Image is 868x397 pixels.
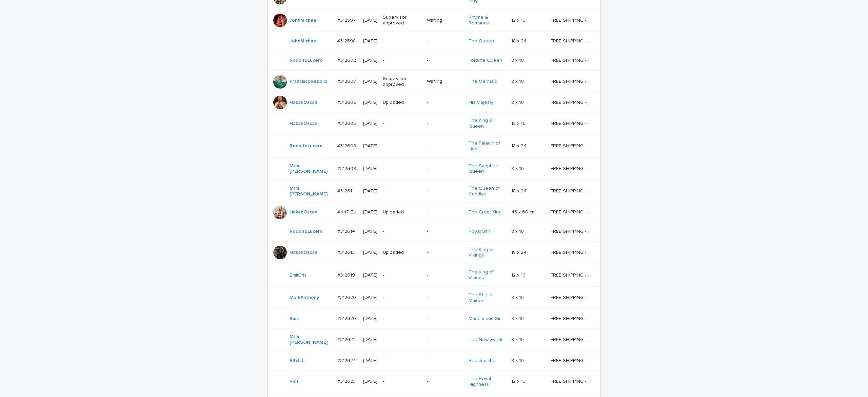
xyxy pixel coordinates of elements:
[511,142,528,149] p: 18 x 24
[268,93,600,112] tr: HakanOzcan #312606#312606 [DATE]Uploaded-His Majesty 8 x 108 x 10 FREE SHIPPING - preview in 1-2 ...
[363,121,377,127] p: [DATE]
[337,142,358,149] p: #312609
[290,38,317,44] a: JohnMichael
[383,316,421,322] p: -
[268,203,600,222] tr: HakanOzcan #4471EU#4471EU [DATE]Uploaded-The Great King 45 x 60 cm45 x 60 cm FREE SHIPPING - prev...
[511,336,525,343] p: 8 x 10
[469,163,506,175] a: The Sapphire Queen
[337,271,356,278] p: #312619
[551,77,591,84] p: FREE SHIPPING - preview in 1-2 business days, after your approval delivery will take 5-10 b.d.
[511,271,527,278] p: 12 x 16
[290,358,304,364] a: Ritch L
[427,58,463,63] p: -
[551,248,591,256] p: FREE SHIPPING - preview in 1-2 business days, after your approval delivery will take 5-10 b.d.
[337,56,357,63] p: #312602
[337,315,357,322] p: #312620
[290,295,319,301] a: MarkAnthony
[427,316,463,322] p: -
[268,157,600,180] tr: Mrm [PERSON_NAME] #312608#312608 [DATE]--The Sapphire Queen 8 x 108 x 10 FREE SHIPPING - preview ...
[427,166,463,172] p: -
[427,295,463,301] p: -
[363,358,377,364] p: [DATE]
[469,209,501,215] a: The Great King
[469,229,490,234] a: Royal Sith
[290,250,317,256] a: HakanOzcan
[290,316,299,322] a: Riqs
[363,143,377,149] p: [DATE]
[363,166,377,172] p: [DATE]
[383,38,421,44] p: -
[337,187,355,194] p: #312611
[469,337,504,343] a: The Newlyweds
[290,379,299,384] a: Riqs
[427,121,463,127] p: -
[511,37,528,44] p: 18 x 24
[511,294,525,301] p: 8 x 10
[469,38,494,44] a: The Queen
[551,165,591,172] p: FREE SHIPPING - preview in 1-2 business days, after your approval delivery will take 5-10 b.d.
[469,100,493,106] a: His Majesty
[363,188,377,194] p: [DATE]
[268,351,600,371] tr: Ritch L #312624#312624 [DATE]--Beastmaster 8 x 108 x 10 FREE SHIPPING - preview in 1-2 business d...
[337,227,356,234] p: #312614
[427,18,463,23] p: Waiting
[383,229,421,234] p: -
[337,77,357,84] p: #312607
[469,269,506,281] a: The King of Vikings
[427,100,463,106] p: -
[268,9,600,32] tr: JohnMichael #312597#312597 [DATE]Supervisor approvedWaitingRhyme & Romance 12 x 1612 x 16 FREE SH...
[551,315,591,322] p: FREE SHIPPING - preview in 1-2 business days, after your approval delivery will take 5-10 b.d.
[427,272,463,278] p: -
[551,294,591,301] p: FREE SHIPPING - preview in 1-2 business days, after your approval delivery will take 5-10 b.d.
[383,100,421,106] p: Uploaded
[337,16,357,23] p: #312597
[290,100,317,106] a: HakanOzcan
[383,358,421,364] p: -
[363,272,377,278] p: [DATE]
[551,187,591,194] p: FREE SHIPPING - preview in 1-2 business days, after your approval delivery will take 5-10 b.d.
[290,272,307,278] a: EmilCris
[383,209,421,215] p: Uploaded
[551,377,591,384] p: FREE SHIPPING - preview in 1-2 business days, after your approval delivery will take 5-10 b.d.
[511,187,528,194] p: 18 x 24
[337,377,357,384] p: #312623
[551,98,591,106] p: FREE SHIPPING - preview in 1-2 business days, after your approval delivery will take 5-10 b.d.
[511,165,525,172] p: 8 x 10
[383,76,421,88] p: Supervisor approved
[337,248,356,256] p: #312613
[290,143,323,149] a: RodolfoLucero
[427,209,463,215] p: -
[383,166,421,172] p: -
[383,188,421,194] p: -
[268,222,600,241] tr: RodolfoLucero #312614#312614 [DATE]--Royal Sith 8 x 108 x 10 FREE SHIPPING - preview in 1-2 busin...
[268,286,600,309] tr: MarkAnthony #312620#312620 [DATE]--The Shield Maiden 8 x 108 x 10 FREE SHIPPING - preview in 1-2 ...
[383,295,421,301] p: -
[337,357,357,364] p: #312624
[469,358,496,364] a: Beastmaster
[469,118,506,129] a: The King & Queen
[268,180,600,203] tr: Mrm [PERSON_NAME] #312611#312611 [DATE]--The Queen of Cuddles 18 x 2418 x 24 FREE SHIPPING - prev...
[290,18,317,23] a: JohnMichael
[337,336,356,343] p: #312621
[551,37,591,44] p: FREE SHIPPING - preview in 1-2 business days, after your approval delivery will take 5-10 b.d.
[363,229,377,234] p: [DATE]
[363,379,377,384] p: [DATE]
[363,18,377,23] p: [DATE]
[427,250,463,256] p: -
[337,37,357,44] p: #312598
[290,79,328,84] a: FranciscoRebollo
[337,119,357,127] p: #312605
[383,250,421,256] p: Uploaded
[511,377,527,384] p: 12 x 16
[469,79,497,84] a: The Mermaid
[268,309,600,328] tr: Riqs #312620#312620 [DATE]--Madam and Sir 8 x 108 x 10 FREE SHIPPING - preview in 1-2 business da...
[551,227,591,234] p: FREE SHIPPING - preview in 1-2 business days, after your approval delivery will take 5-10 b.d.
[268,112,600,135] tr: HakanOzcan #312605#312605 [DATE]--The King & Queen 12 x 1612 x 16 FREE SHIPPING - preview in 1-2 ...
[427,337,463,343] p: -
[469,58,502,63] a: Fortune Queen
[363,79,377,84] p: [DATE]
[511,227,525,234] p: 8 x 10
[363,316,377,322] p: [DATE]
[268,32,600,51] tr: JohnMichael #312598#312598 [DATE]--The Queen 18 x 2418 x 24 FREE SHIPPING - preview in 1-2 busine...
[427,188,463,194] p: -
